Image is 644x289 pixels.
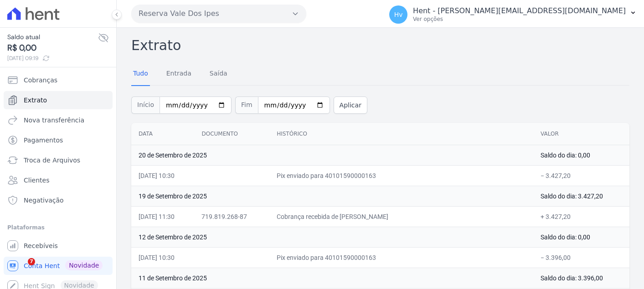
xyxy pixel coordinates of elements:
td: Saldo do dia: 0,00 [533,227,629,247]
a: Troca de Arquivos [4,151,113,169]
th: Documento [194,123,269,145]
span: Cobranças [24,76,57,85]
button: Aplicar [334,96,367,114]
a: Pagamentos [4,131,113,149]
span: Novidade [65,260,103,270]
td: 19 de Setembro de 2025 [131,186,533,206]
a: Nova transferência [4,111,113,129]
p: Ver opções [413,15,626,23]
h2: Extrato [131,35,629,56]
th: Data [131,123,194,145]
span: Negativação [24,196,64,205]
td: + 3.427,20 [533,206,629,227]
span: Recebíveis [24,241,58,250]
td: Pix enviado para 40101590000163 [269,247,533,268]
span: R$ 0,00 [7,42,98,54]
span: Troca de Arquivos [24,156,80,165]
td: Saldo do dia: 0,00 [533,145,629,165]
a: Clientes [4,171,113,189]
td: [DATE] 10:30 [131,247,194,268]
span: Início [131,96,160,114]
span: Pagamentos [24,136,63,145]
span: Extrato [24,96,47,105]
iframe: Intercom live chat [9,258,31,280]
td: Pix enviado para 40101590000163 [269,165,533,186]
th: Valor [533,123,629,145]
td: − 3.427,20 [533,165,629,186]
span: Conta Hent [24,261,60,270]
td: Saldo do dia: 3.427,20 [533,186,629,206]
td: 11 de Setembro de 2025 [131,268,533,288]
a: Recebíveis [4,237,113,255]
span: Saldo atual [7,32,98,42]
a: Saída [208,62,229,86]
span: Clientes [24,176,49,185]
a: Tudo [131,62,150,86]
span: [DATE] 09:19 [7,54,98,62]
td: Cobrança recebida de [PERSON_NAME] [269,206,533,227]
td: [DATE] 11:30 [131,206,194,227]
span: Fim [235,96,258,114]
a: Negativação [4,191,113,209]
td: 12 de Setembro de 2025 [131,227,533,247]
td: Saldo do dia: 3.396,00 [533,268,629,288]
button: Hv Hent - [PERSON_NAME][EMAIL_ADDRESS][DOMAIN_NAME] Ver opções [382,2,644,27]
td: [DATE] 10:30 [131,165,194,186]
span: Nova transferência [24,116,84,125]
a: Conta Hent Novidade [4,257,113,275]
a: Extrato [4,91,113,109]
td: − 3.396,00 [533,247,629,268]
div: Plataformas [7,222,109,233]
p: Hent - [PERSON_NAME][EMAIL_ADDRESS][DOMAIN_NAME] [413,6,626,15]
th: Histórico [269,123,533,145]
span: Hv [394,11,403,18]
a: Entrada [165,62,193,86]
td: 20 de Setembro de 2025 [131,145,533,165]
a: Cobranças [4,71,113,89]
button: Reserva Vale Dos Ipes [131,5,306,23]
span: 7 [28,258,35,265]
td: 719.819.268-87 [194,206,269,227]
